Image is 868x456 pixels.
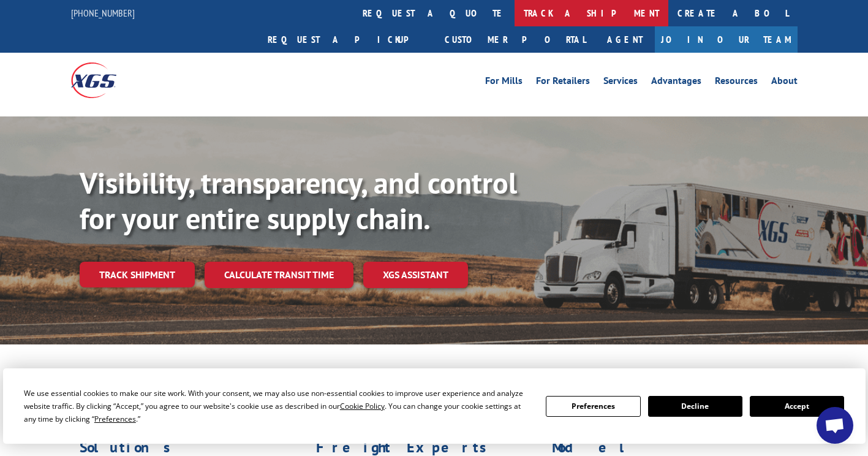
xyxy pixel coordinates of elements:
[436,26,595,53] a: Customer Portal
[817,407,853,444] div: Open chat
[259,26,436,53] a: Request a pickup
[94,414,136,424] span: Preferences
[3,368,866,444] div: Cookie Consent Prompt
[655,26,798,53] a: Join Our Team
[340,401,385,411] span: Cookie Policy
[603,76,638,89] a: Services
[80,262,195,287] a: Track shipment
[750,396,844,417] button: Accept
[771,76,798,89] a: About
[24,387,531,425] div: We use essential cookies to make our site work. With your consent, we may also use non-essential ...
[715,76,758,89] a: Resources
[80,164,517,237] b: Visibility, transparency, and control for your entire supply chain.
[648,396,742,417] button: Decline
[536,76,590,89] a: For Retailers
[546,396,640,417] button: Preferences
[71,7,135,19] a: [PHONE_NUMBER]
[485,76,523,89] a: For Mills
[363,262,468,288] a: XGS ASSISTANT
[595,26,655,53] a: Agent
[651,76,701,89] a: Advantages
[205,262,353,288] a: Calculate transit time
